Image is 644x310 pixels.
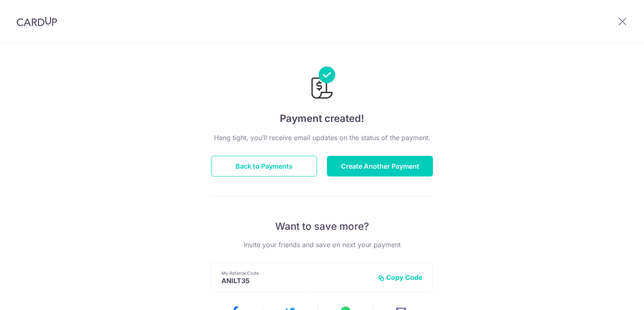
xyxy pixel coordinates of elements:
[17,17,57,26] img: CardUp
[309,67,335,101] img: Payments
[211,220,433,233] p: Want to save more?
[221,270,371,277] p: My Referral Code
[211,156,317,176] button: Back to Payments
[327,156,433,176] button: Create Another Payment
[221,277,371,285] p: ANILT35
[378,273,423,281] button: Copy Code
[211,133,433,143] p: Hang tight, you’ll receive email updates on the status of the payment.
[211,240,433,250] p: Invite your friends and save on next your payment
[211,111,433,126] h4: Payment created!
